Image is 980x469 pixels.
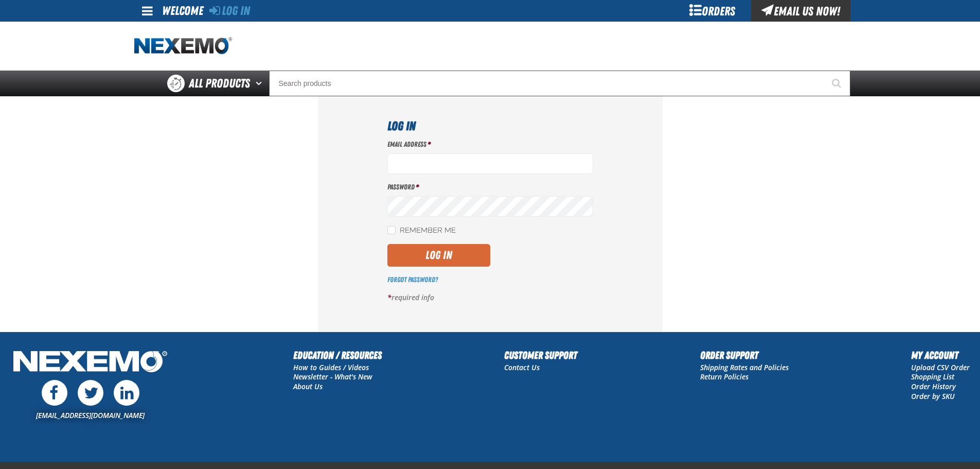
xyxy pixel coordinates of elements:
[36,410,145,420] a: [EMAIL_ADDRESS][DOMAIN_NAME]
[504,348,577,363] h2: Customer Support
[700,362,789,372] a: Shipping Rates and Policies
[387,226,396,234] input: Remember Me
[504,362,540,372] a: Contact Us
[911,391,955,401] a: Order by SKU
[700,348,789,363] h2: Order Support
[269,71,850,96] input: Search
[387,140,593,149] label: Email Address
[911,362,970,372] a: Upload CSV Order
[700,372,749,381] a: Return Policies
[911,372,954,381] a: Shopping List
[387,275,438,284] a: Forgot Password?
[134,37,232,55] img: Nexemo logo
[10,348,170,378] img: Nexemo Logo
[911,348,970,363] h2: My Account
[387,182,593,192] label: Password
[825,71,850,96] button: Start Searching
[387,244,490,267] button: Log In
[209,4,250,18] a: Log In
[387,226,456,236] label: Remember Me
[911,381,956,391] a: Order History
[293,372,372,381] a: Newsletter - What's New
[293,362,369,372] a: How to Guides / Videos
[293,348,382,363] h2: Education / Resources
[387,117,593,135] h1: Log In
[387,293,593,303] p: required info
[293,381,323,391] a: About Us
[134,37,232,55] a: Home
[189,74,250,93] span: All Products
[252,71,269,96] button: Open All Products pages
